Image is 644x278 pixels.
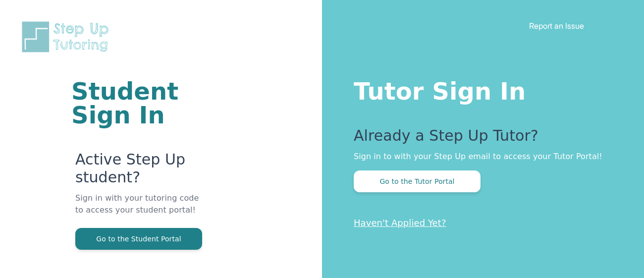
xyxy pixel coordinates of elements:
h1: Student Sign In [71,79,203,127]
p: Already a Step Up Tutor? [354,127,604,151]
p: Active Step Up student? [75,151,203,192]
p: Sign in to with your Step Up email to access your Tutor Portal! [354,151,604,163]
a: Go to the Student Portal [75,234,202,243]
a: Report an Issue [529,21,584,31]
h1: Tutor Sign In [354,75,604,103]
button: Go to the Tutor Portal [354,170,481,192]
a: Go to the Tutor Portal [354,176,481,186]
img: Step Up Tutoring horizontal logo [20,20,115,54]
a: Haven't Applied Yet? [354,218,446,228]
p: Sign in with your tutoring code to access your student portal! [75,192,203,228]
button: Go to the Student Portal [75,228,202,250]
